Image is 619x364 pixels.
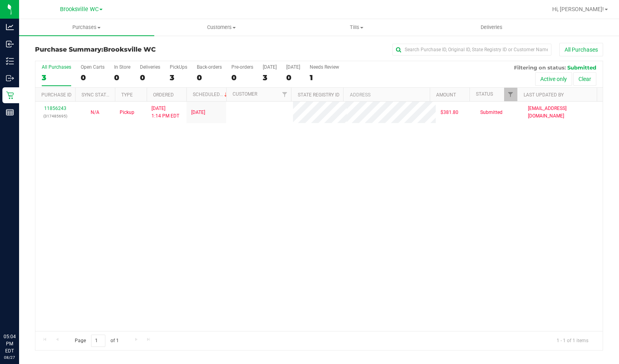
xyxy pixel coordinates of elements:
span: Purchases [19,24,154,31]
a: Customer [233,91,257,97]
span: Tills [289,24,424,31]
div: In Store [114,64,130,70]
div: Back-orders [197,64,222,70]
inline-svg: Inbound [6,40,14,48]
div: 0 [286,73,300,82]
span: Pickup [120,109,134,116]
div: Open Carts [81,64,105,70]
th: Address [343,88,430,102]
span: Submitted [480,109,503,116]
a: Deliveries [424,19,559,36]
div: 0 [197,73,222,82]
a: Status [476,91,493,97]
a: Tills [289,19,424,36]
span: Brooksville WC [103,46,156,53]
a: Type [121,92,133,98]
div: All Purchases [42,64,71,70]
span: Page of 1 [68,335,125,347]
h3: Purchase Summary: [35,46,224,53]
a: Scheduled [193,92,229,97]
input: 1 [91,335,105,347]
div: 3 [263,73,277,82]
inline-svg: Retail [6,91,14,99]
a: Purchases [19,19,154,36]
button: Clear [573,72,596,86]
button: All Purchases [559,43,603,56]
button: Active only [535,72,572,86]
span: Deliveries [470,24,513,31]
span: Not Applicable [91,110,99,115]
a: Last Updated By [524,92,564,98]
div: 1 [310,73,339,82]
a: State Registry ID [298,92,340,98]
span: Filtering on status: [514,64,566,71]
span: Brooksville WC [60,6,99,13]
div: 3 [170,73,187,82]
div: 0 [114,73,130,82]
a: Filter [504,88,517,101]
div: [DATE] [263,64,277,70]
span: [DATE] [191,109,205,116]
span: Customers [155,24,289,31]
a: Purchase ID [41,92,72,98]
button: N/A [91,109,99,116]
p: (317485695) [40,112,70,120]
div: 0 [140,73,160,82]
a: Ordered [153,92,174,98]
inline-svg: Outbound [6,74,14,82]
span: [DATE] 1:14 PM EDT [151,105,179,120]
div: PickUps [170,64,187,70]
span: [EMAIL_ADDRESS][DOMAIN_NAME] [528,105,598,120]
p: 08/27 [4,354,16,360]
inline-svg: Inventory [6,57,14,65]
span: Hi, [PERSON_NAME]! [552,6,604,12]
div: Deliveries [140,64,160,70]
div: Pre-orders [231,64,253,70]
input: Search Purchase ID, Original ID, State Registry ID or Customer Name... [392,44,551,56]
a: 11856243 [44,106,66,111]
a: Filter [278,88,291,101]
div: 0 [231,73,253,82]
iframe: Resource center [8,300,32,324]
a: Amount [436,92,456,98]
div: 0 [81,73,105,82]
a: Sync Status [81,92,112,98]
p: 05:04 PM EDT [4,333,16,354]
inline-svg: Analytics [6,23,14,31]
inline-svg: Reports [6,108,14,116]
span: Submitted [567,64,596,71]
div: Needs Review [310,64,339,70]
span: 1 - 1 of 1 items [550,335,595,347]
div: [DATE] [286,64,300,70]
div: 3 [42,73,71,82]
span: $381.80 [440,109,458,116]
a: Customers [154,19,289,36]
